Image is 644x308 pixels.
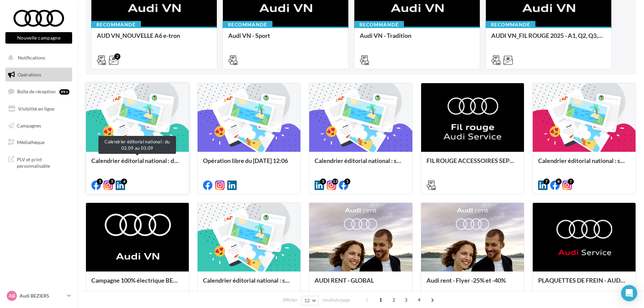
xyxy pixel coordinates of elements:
span: 2 [388,294,399,305]
a: AB Audi BEZIERS [5,289,72,302]
span: PLV et print personnalisable [17,155,69,169]
button: Notifications [4,51,71,65]
div: 13 [332,179,338,185]
a: Opérations [4,68,74,82]
div: AUD VN_NOUVELLE A6 e-tron [97,32,211,46]
div: 7 [568,179,574,185]
span: Campagnes [17,122,41,128]
span: Notifications [18,55,45,61]
div: 4 [121,179,127,185]
div: AUDI RENT - GLOBAL [315,277,407,290]
span: Afficher [283,297,298,303]
div: 5 [109,179,115,185]
div: Calendrier éditorial national : semaine du 28.07 au 03.08 [203,277,295,290]
button: Nouvelle campagne [5,32,72,44]
a: Visibilité en ligne [4,102,74,116]
div: Calendrier éditorial national : du 02.09 au 03.09 [91,157,183,171]
a: Boîte de réception99+ [4,84,74,99]
div: 2 [114,53,120,60]
span: 3 [401,294,411,305]
div: 99+ [59,89,69,95]
a: Campagnes [4,119,74,133]
div: Calendrier éditorial national : semaines du 04.08 au 25.08 [538,157,630,171]
div: 5 [97,179,103,185]
div: 8 [556,179,562,185]
div: Audi rent - Flyer -25% et -40% [427,277,519,290]
a: PLV et print personnalisable [4,152,74,172]
a: Médiathèque [4,135,74,149]
div: Calendrier éditorial national : semaine du 25.08 au 31.08 [315,157,407,171]
div: 5 [344,179,350,185]
div: PLAQUETTES DE FREIN - AUDI SERVICE [538,277,630,290]
span: Visibilité en ligne [18,106,54,112]
span: Boîte de réception [17,89,56,94]
div: Open Intercom Messenger [621,285,637,301]
span: 12 [304,298,310,303]
span: 1 [375,294,386,305]
div: 5 [320,179,326,185]
button: 12 [301,296,319,305]
div: Calendrier éditorial national : du 02.09 au 03.09 [98,136,176,154]
div: Opération libre du [DATE] 12:06 [203,157,295,171]
div: 7 [544,179,550,185]
span: Opérations [18,72,41,77]
div: Recommandé [486,21,535,28]
div: Campagne 100% électrique BEV Septembre [91,277,183,290]
div: AUDI VN_FIL ROUGE 2025 - A1, Q2, Q3, Q5 et Q4 e-tron [491,32,606,46]
div: FIL ROUGE ACCESSOIRES SEPTEMBRE - AUDI SERVICE [427,157,519,171]
span: AB [9,292,15,299]
div: Recommandé [354,21,404,28]
p: Audi BEZIERS [20,292,64,299]
div: Audi VN - Sport [228,32,343,46]
span: Médiathèque [17,139,45,145]
span: résultats/page [322,297,350,303]
span: 4 [414,294,425,305]
div: Recommandé [223,21,272,28]
div: Recommandé [91,21,141,28]
div: Audi VN - Tradition [360,32,474,46]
